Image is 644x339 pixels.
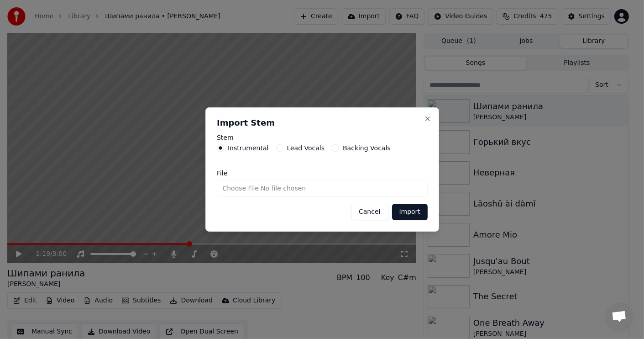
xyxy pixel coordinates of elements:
[287,145,325,151] label: Lead Vocals
[392,204,427,220] button: Import
[217,119,428,127] h2: Import Stem
[228,145,269,151] label: Instrumental
[217,170,428,176] label: File
[343,145,391,151] label: Backing Vocals
[351,204,388,220] button: Cancel
[217,134,428,141] label: Stem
